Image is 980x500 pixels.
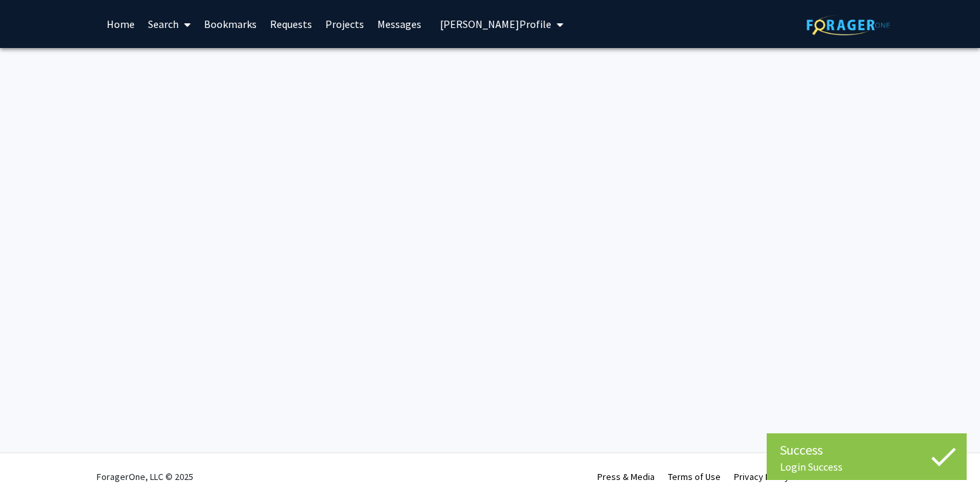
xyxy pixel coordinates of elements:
a: Press & Media [597,471,655,483]
a: Terms of Use [668,471,721,483]
a: Search [141,1,197,47]
a: Privacy Policy [734,471,789,483]
a: Bookmarks [197,1,263,47]
a: Requests [263,1,319,47]
div: Success [780,440,953,460]
img: ForagerOne Logo [807,15,890,35]
a: Projects [319,1,371,47]
div: ForagerOne, LLC © 2025 [97,453,193,500]
div: Login Success [780,460,953,473]
a: Messages [371,1,428,47]
a: Home [100,1,141,47]
span: [PERSON_NAME] Profile [440,17,551,31]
